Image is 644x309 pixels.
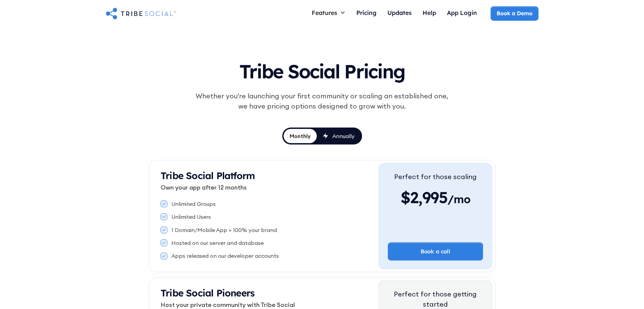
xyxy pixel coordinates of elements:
[171,213,211,220] div: Unlimited Users
[388,242,483,260] a: Book a call
[171,200,216,208] div: Unlimited Groups
[306,6,351,19] div: Features
[442,6,482,21] a: App Login
[332,132,355,140] div: Annually
[192,91,452,111] div: Whether you're launching your first community or scaling an established one, we have pricing opti...
[448,192,470,209] span: /mo
[161,287,255,299] strong: Tribe Social Pioneers
[394,172,477,182] div: Perfect for those scaling
[165,54,479,85] h1: Tribe Social Pricing
[312,9,337,16] div: Features
[387,9,412,16] div: Updates
[382,6,417,21] a: Updates
[171,239,264,247] div: Hosted on our server and database
[171,252,279,259] div: Apps released on our developer accounts
[447,9,477,16] div: App Login
[356,9,377,16] div: Pricing
[351,6,382,21] a: Pricing
[161,183,379,192] p: Own your app after 12 months
[417,6,442,21] a: Help
[290,132,311,140] div: Monthly
[161,170,255,181] strong: Tribe Social Platform
[171,226,277,234] div: 1 Domain/Mobile App + 100% your brand
[106,6,176,20] a: home
[491,6,538,20] a: Book a Demo
[394,187,477,208] div: $2,995
[423,9,436,16] div: Help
